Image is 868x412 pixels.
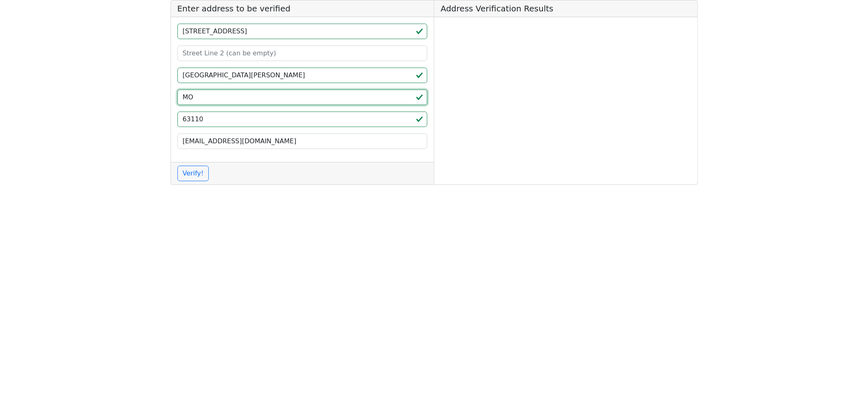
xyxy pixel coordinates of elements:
[177,46,428,61] input: Street Line 2 (can be empty)
[434,0,697,17] h5: Address Verification Results
[177,166,209,181] button: Verify!
[177,90,428,105] input: 2-Letter State
[177,112,428,127] input: ZIP code 5 or 5+4
[171,0,434,17] h5: Enter address to be verified
[177,68,428,83] input: City
[177,24,428,39] input: Street Line 1
[177,134,428,149] input: Your Email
